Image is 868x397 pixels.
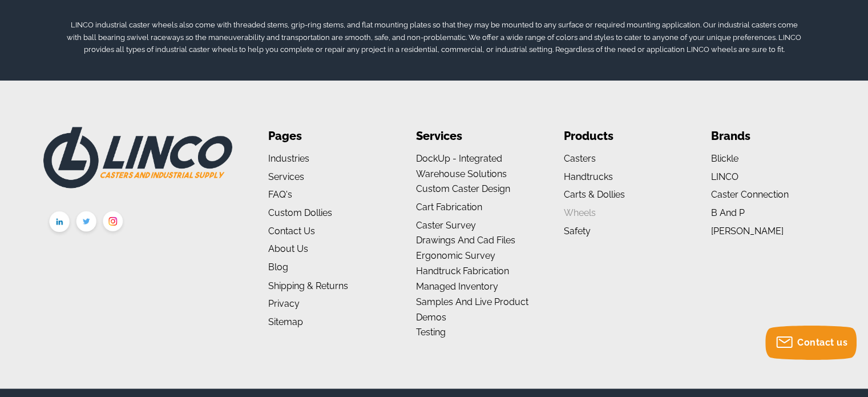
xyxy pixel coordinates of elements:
a: Cart Fabrication [416,202,482,212]
a: Testing [416,326,446,337]
a: Blickle [711,153,738,164]
a: Samples and Live Product Demos [416,296,528,322]
a: Safety [564,226,591,236]
a: LINCO [711,171,738,182]
a: Drawings and Cad Files [416,235,515,246]
a: Privacy [268,298,300,308]
li: Services [416,127,530,146]
a: DockUp - Integrated Warehouse Solutions [416,153,507,179]
a: Caster Survey [416,220,476,231]
a: Ergonomic Survey [416,250,495,261]
a: FAQ's [268,189,292,200]
a: Blog [268,262,288,272]
a: Shipping & Returns [268,280,348,291]
p: LINCO industrial caster wheels also come with threaded stems, grip-ring stems, and flat mounting ... [65,19,803,56]
li: Products [564,127,677,146]
a: Casters [564,153,596,164]
a: Managed Inventory [416,280,498,291]
a: Carts & Dollies [564,189,625,200]
a: Services [268,171,304,182]
a: Wheels [564,207,596,218]
a: Contact Us [268,226,315,236]
a: About us [268,243,308,254]
img: instagram.png [100,208,127,236]
a: Sitemap [268,316,303,327]
a: B and P [711,207,745,218]
img: LINCO CASTERS & INDUSTRIAL SUPPLY [43,127,232,188]
a: Custom Caster Design [416,183,510,194]
span: Contact us [797,337,847,348]
li: Brands [711,127,825,146]
img: linkedin.png [46,208,73,237]
a: Caster Connection [711,189,789,200]
a: Handtruck Fabrication [416,266,509,276]
a: Industries [268,153,309,164]
a: Handtrucks [564,171,613,182]
a: Custom Dollies [268,207,332,218]
button: Contact us [765,326,857,360]
img: twitter.png [73,208,100,236]
li: Pages [268,127,382,146]
a: [PERSON_NAME] [711,226,784,236]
